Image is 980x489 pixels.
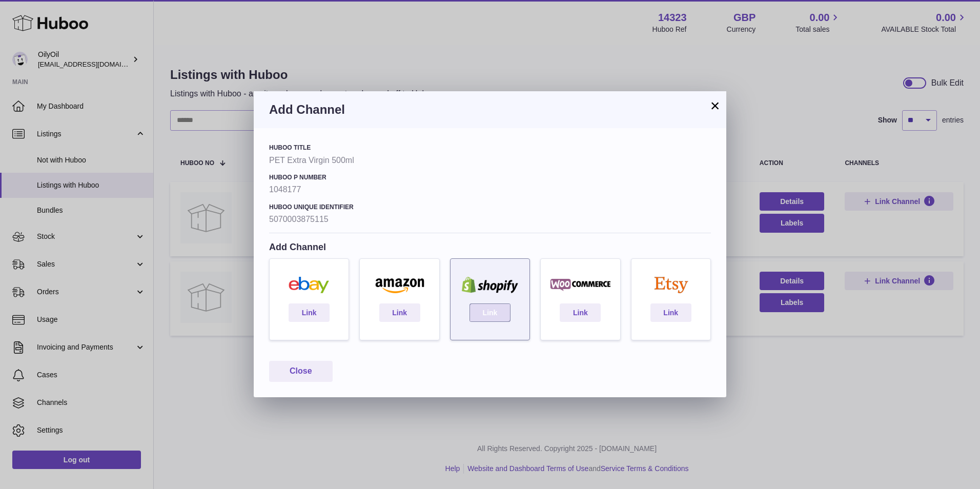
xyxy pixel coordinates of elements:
a: Link [379,303,420,322]
h4: Huboo Unique Identifier [269,203,711,211]
h4: Huboo Title [269,144,711,152]
img: amazon [365,277,434,293]
strong: PET Extra Virgin 500ml [269,155,711,166]
img: shopify [456,277,524,293]
a: Link [560,303,601,322]
a: Link [469,303,511,322]
img: woocommerce [546,277,615,293]
img: etsy [637,277,705,293]
strong: 1048177 [269,184,711,195]
h4: Huboo P number [269,173,711,181]
img: ebay [275,277,343,293]
strong: 5070003875115 [269,214,711,225]
a: Link [650,303,691,322]
button: × [709,99,721,112]
h3: Add Channel [269,101,711,118]
button: Close [269,361,333,382]
a: Link [289,303,330,322]
h4: Add Channel [269,241,711,253]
